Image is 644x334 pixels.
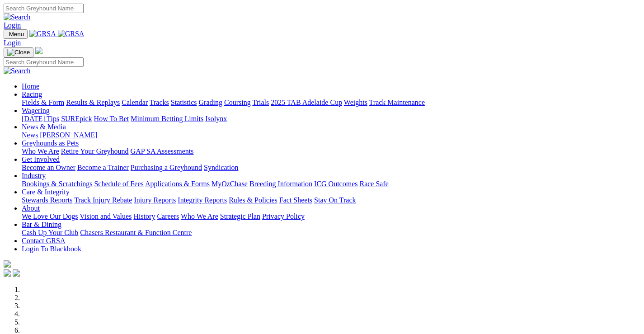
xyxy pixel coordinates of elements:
[133,212,155,220] a: History
[9,31,24,38] span: Menu
[22,229,78,236] a: Cash Up Your Club
[22,212,640,221] div: About
[150,99,169,106] a: Tracks
[199,99,222,106] a: Grading
[13,269,20,277] img: twitter.svg
[22,90,42,98] a: Racing
[22,221,61,228] a: Bar & Dining
[94,180,143,188] a: Schedule of Fees
[22,237,65,245] a: Contact GRSA
[249,180,312,188] a: Breeding Information
[22,131,38,139] a: News
[7,49,30,56] img: Close
[22,229,640,237] div: Bar & Dining
[94,115,129,122] a: How To Bet
[22,147,640,155] div: Greyhounds as Pets
[205,115,227,122] a: Isolynx
[22,172,46,179] a: Industry
[359,180,388,188] a: Race Safe
[66,99,120,106] a: Results & Replays
[22,164,75,171] a: Become an Owner
[4,47,33,57] button: Toggle navigation
[61,147,129,155] a: Retire Your Greyhound
[131,147,194,155] a: GAP SA Assessments
[22,180,92,188] a: Bookings & Scratchings
[58,30,85,38] img: GRSA
[22,212,78,220] a: We Love Our Dogs
[229,196,277,204] a: Rules & Policies
[224,99,251,106] a: Coursing
[80,212,132,220] a: Vision and Values
[134,196,176,204] a: Injury Reports
[122,99,148,106] a: Calendar
[369,99,425,106] a: Track Maintenance
[22,155,60,163] a: Get Involved
[344,99,367,106] a: Weights
[80,229,192,236] a: Chasers Restaurant & Function Centre
[314,180,357,188] a: ICG Outcomes
[4,29,28,39] button: Toggle navigation
[4,39,21,47] a: Login
[4,260,11,268] img: logo-grsa-white.png
[252,99,269,106] a: Trials
[178,196,227,204] a: Integrity Reports
[212,180,248,188] a: MyOzChase
[181,212,218,220] a: Who We Are
[22,99,64,106] a: Fields & Form
[145,180,210,188] a: Applications & Forms
[35,47,42,54] img: logo-grsa-white.png
[157,212,179,220] a: Careers
[314,196,356,204] a: Stay On Track
[74,196,132,204] a: Track Injury Rebate
[220,212,260,220] a: Strategic Plan
[262,212,305,220] a: Privacy Policy
[22,147,59,155] a: Who We Are
[279,196,312,204] a: Fact Sheets
[131,115,203,122] a: Minimum Betting Limits
[29,30,56,38] img: GRSA
[204,164,238,171] a: Syndication
[22,107,50,114] a: Wagering
[22,196,640,204] div: Care & Integrity
[40,131,97,139] a: [PERSON_NAME]
[22,180,640,188] div: Industry
[22,188,70,196] a: Care & Integrity
[4,13,31,21] img: Search
[22,196,72,204] a: Stewards Reports
[171,99,197,106] a: Statistics
[22,99,640,107] div: Racing
[22,204,40,212] a: About
[22,245,81,253] a: Login To Blackbook
[22,115,640,123] div: Wagering
[77,164,129,171] a: Become a Trainer
[4,67,31,75] img: Search
[22,131,640,139] div: News & Media
[4,4,84,13] input: Search
[4,269,11,277] img: facebook.svg
[131,164,202,171] a: Purchasing a Greyhound
[4,57,84,67] input: Search
[22,115,59,122] a: [DATE] Tips
[22,164,640,172] div: Get Involved
[22,139,79,147] a: Greyhounds as Pets
[22,123,66,131] a: News & Media
[271,99,342,106] a: 2025 TAB Adelaide Cup
[61,115,92,122] a: SUREpick
[22,82,39,90] a: Home
[4,21,21,29] a: Login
